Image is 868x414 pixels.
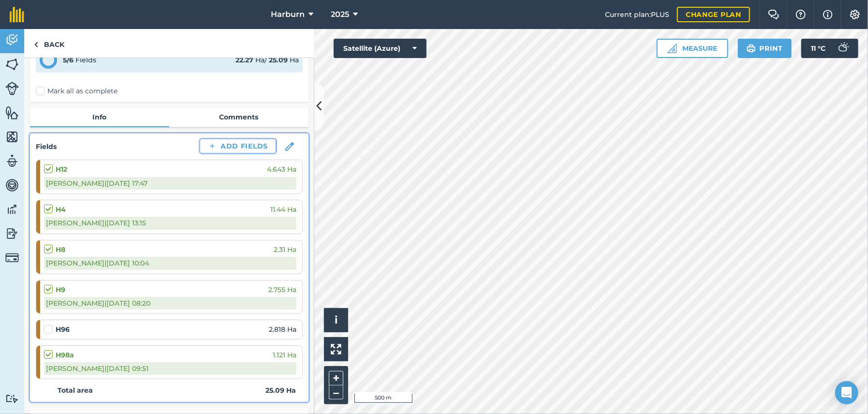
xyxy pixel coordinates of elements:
strong: H12 [56,164,67,175]
span: 2.31 Ha [274,244,296,255]
img: svg+xml;base64,PD94bWwgdmVyc2lvbj0iMS4wIiBlbmNvZGluZz0idXRmLTgiPz4KPCEtLSBHZW5lcmF0b3I6IEFkb2JlIE... [5,394,19,403]
div: [PERSON_NAME] | [DATE] 09:51 [44,362,296,375]
span: 2025 [331,9,350,20]
button: – [329,385,343,399]
img: svg+xml;base64,PD94bWwgdmVyc2lvbj0iMS4wIiBlbmNvZGluZz0idXRmLTgiPz4KPCEtLSBHZW5lcmF0b3I6IEFkb2JlIE... [5,226,19,241]
span: 2.818 Ha [269,324,296,335]
img: svg+xml;base64,PHN2ZyB4bWxucz0iaHR0cDovL3d3dy53My5vcmcvMjAwMC9zdmciIHdpZHRoPSIxOSIgaGVpZ2h0PSIyNC... [747,43,756,54]
span: 1.121 Ha [273,350,296,360]
img: svg+xml;base64,PD94bWwgdmVyc2lvbj0iMS4wIiBlbmNvZGluZz0idXRmLTgiPz4KPCEtLSBHZW5lcmF0b3I6IEFkb2JlIE... [5,178,19,192]
span: 4.643 Ha [267,164,296,175]
img: svg+xml;base64,PHN2ZyB4bWxucz0iaHR0cDovL3d3dy53My5vcmcvMjAwMC9zdmciIHdpZHRoPSI5IiBoZWlnaHQ9IjI0Ii... [34,39,38,50]
img: svg+xml;base64,PD94bWwgdmVyc2lvbj0iMS4wIiBlbmNvZGluZz0idXRmLTgiPz4KPCEtLSBHZW5lcmF0b3I6IEFkb2JlIE... [5,82,19,95]
strong: H9 [56,284,65,295]
img: svg+xml;base64,PD94bWwgdmVyc2lvbj0iMS4wIiBlbmNvZGluZz0idXRmLTgiPz4KPCEtLSBHZW5lcmF0b3I6IEFkb2JlIE... [5,154,19,168]
div: [PERSON_NAME] | [DATE] 08:20 [44,297,296,310]
button: Measure [657,39,728,58]
button: Add Fields [200,139,276,153]
img: svg+xml;base64,PHN2ZyB4bWxucz0iaHR0cDovL3d3dy53My5vcmcvMjAwMC9zdmciIHdpZHRoPSI1NiIgaGVpZ2h0PSI2MC... [5,105,19,120]
strong: 25.09 [269,56,288,64]
a: Back [24,29,74,58]
button: 11 °C [801,39,858,58]
div: [PERSON_NAME] | [DATE] 10:04 [44,257,296,269]
a: Change plan [677,7,750,22]
span: 11.44 Ha [270,204,296,215]
img: svg+xml;base64,PD94bWwgdmVyc2lvbj0iMS4wIiBlbmNvZGluZz0idXRmLTgiPz4KPCEtLSBHZW5lcmF0b3I6IEFkb2JlIE... [833,39,853,58]
img: Ruler icon [667,44,677,53]
strong: H98a [56,350,74,360]
img: svg+xml;base64,PD94bWwgdmVyc2lvbj0iMS4wIiBlbmNvZGluZz0idXRmLTgiPz4KPCEtLSBHZW5lcmF0b3I6IEFkb2JlIE... [5,251,19,265]
strong: 5 / 6 [63,56,74,64]
strong: H4 [56,204,66,215]
a: Comments [169,108,309,126]
strong: H8 [56,244,65,255]
img: A question mark icon [795,10,807,19]
div: Open Intercom Messenger [835,381,858,404]
a: Info [30,108,169,126]
button: Print [738,39,792,58]
img: Two speech bubbles overlapping with the left bubble in the forefront [768,10,780,19]
h4: Fields [36,141,57,152]
img: A cog icon [849,10,861,19]
strong: Total area [58,385,93,396]
label: Mark all as complete [36,86,118,96]
button: i [324,308,348,332]
button: Satellite (Azure) [334,39,427,58]
span: 2.755 Ha [268,284,296,295]
span: Harburn [271,9,305,20]
img: svg+xml;base64,PHN2ZyB4bWxucz0iaHR0cDovL3d3dy53My5vcmcvMjAwMC9zdmciIHdpZHRoPSI1NiIgaGVpZ2h0PSI2MC... [5,57,19,72]
div: [PERSON_NAME] | [DATE] 13:15 [44,217,296,229]
span: Current plan : PLUS [605,9,669,20]
div: Ha / Ha [235,55,299,65]
strong: 25.09 Ha [265,385,296,396]
strong: H96 [56,324,70,335]
span: 11 ° C [811,39,825,58]
img: svg+xml;base64,PD94bWwgdmVyc2lvbj0iMS4wIiBlbmNvZGluZz0idXRmLTgiPz4KPCEtLSBHZW5lcmF0b3I6IEFkb2JlIE... [5,33,19,47]
img: svg+xml;base64,PHN2ZyB4bWxucz0iaHR0cDovL3d3dy53My5vcmcvMjAwMC9zdmciIHdpZHRoPSIxNyIgaGVpZ2h0PSIxNy... [823,9,833,20]
img: svg+xml;base64,PHN2ZyB3aWR0aD0iMTgiIGhlaWdodD0iMTgiIHZpZXdCb3g9IjAgMCAxOCAxOCIgZmlsbD0ibm9uZSIgeG... [285,142,294,151]
img: svg+xml;base64,PHN2ZyB4bWxucz0iaHR0cDovL3d3dy53My5vcmcvMjAwMC9zdmciIHdpZHRoPSI1NiIgaGVpZ2h0PSI2MC... [5,130,19,144]
img: fieldmargin Logo [10,7,24,22]
img: svg+xml;base64,PD94bWwgdmVyc2lvbj0iMS4wIiBlbmNvZGluZz0idXRmLTgiPz4KPCEtLSBHZW5lcmF0b3I6IEFkb2JlIE... [5,202,19,217]
div: [PERSON_NAME] | [DATE] 17:47 [44,177,296,190]
span: i [335,314,338,326]
button: + [329,371,343,385]
strong: 22.27 [235,56,253,64]
div: Fields [63,55,96,65]
img: Four arrows, one pointing top left, one top right, one bottom right and the last bottom left [331,344,341,355]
